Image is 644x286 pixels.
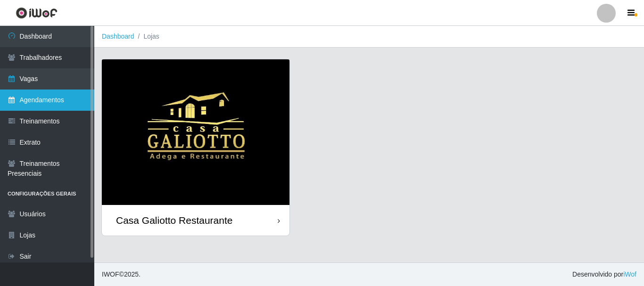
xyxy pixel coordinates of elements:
nav: breadcrumb [94,26,644,48]
span: © 2025 . [102,270,140,279]
a: Dashboard [102,33,134,40]
span: Desenvolvido por [572,270,636,279]
a: Casa Galiotto Restaurante [102,59,289,236]
span: IWOF [102,270,119,278]
div: Casa Galiotto Restaurante [116,214,232,226]
img: cardImg [102,59,289,205]
li: Lojas [134,32,159,41]
a: iWof [623,270,636,278]
img: CoreUI Logo [16,7,58,19]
